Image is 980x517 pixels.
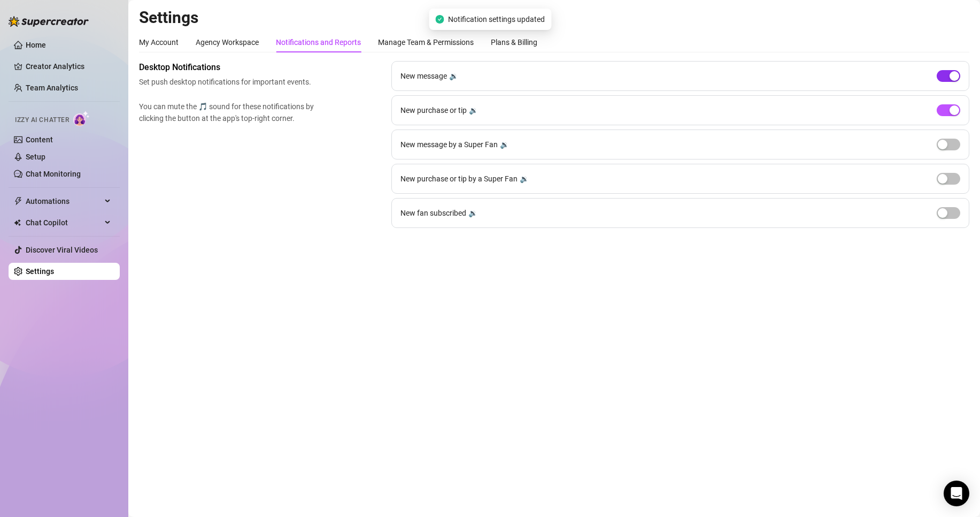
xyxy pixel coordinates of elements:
[26,267,54,276] a: Settings
[468,207,477,219] div: 🔉
[26,135,53,144] a: Content
[276,36,361,48] div: Notifications and Reports
[139,36,179,48] div: My Account
[26,41,46,49] a: Home
[26,214,102,231] span: Chat Copilot
[469,104,478,116] div: 🔉
[400,70,447,82] span: New message
[400,207,466,219] span: New fan subscribed
[448,13,545,25] span: Notification settings updated
[15,115,69,125] span: Izzy AI Chatter
[500,139,509,150] div: 🔉
[435,15,444,24] span: check-circle
[26,246,98,254] a: Discover Viral Videos
[139,7,969,28] h2: Settings
[139,76,319,88] span: Set push desktop notifications for important events.
[520,173,529,185] div: 🔉
[944,481,969,506] div: Open Intercom Messenger
[449,70,458,82] div: 🔉
[26,193,102,210] span: Automations
[139,61,319,74] span: Desktop Notifications
[26,170,81,178] a: Chat Monitoring
[196,36,259,48] div: Agency Workspace
[26,153,45,161] a: Setup
[491,36,537,48] div: Plans & Billing
[9,16,89,27] img: logo-BBDzfeDw.svg
[73,111,90,126] img: AI Chatter
[26,83,78,92] a: Team Analytics
[378,36,474,48] div: Manage Team & Permissions
[400,173,518,185] span: New purchase or tip by a Super Fan
[26,58,111,75] a: Creator Analytics
[400,139,498,150] span: New message by a Super Fan
[14,197,22,206] span: thunderbolt
[400,104,467,116] span: New purchase or tip
[14,219,21,226] img: Chat Copilot
[139,101,319,124] span: You can mute the 🎵 sound for these notifications by clicking the button at the app's top-right co...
